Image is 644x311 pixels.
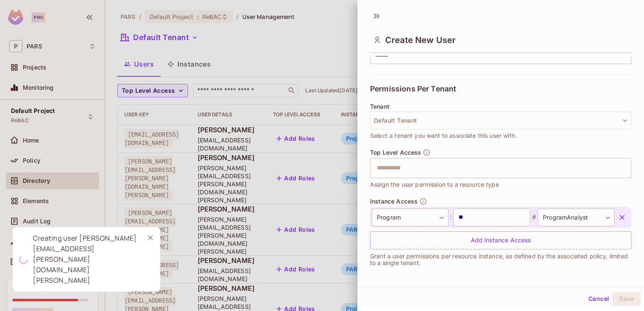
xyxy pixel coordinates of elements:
button: Save [612,292,641,306]
span: Permissions Per Tenant [370,85,456,93]
div: Program [372,209,448,226]
span: Create New User [385,35,456,45]
button: Open [627,167,628,169]
div: ProgramAnalyst [538,209,614,226]
span: Top Level Access [370,149,421,156]
span: # [530,212,538,223]
p: Grant a user permissions per resource instance, as defined by the associated policy, limited to a... [370,253,631,266]
button: Cancel [585,292,612,306]
span: Assign the user permission to a resource type [370,180,499,189]
div: Add Instance Access [370,231,631,249]
button: Default Tenant [370,112,631,129]
div: Creating user [PERSON_NAME][EMAIL_ADDRESS][PERSON_NAME][DOMAIN_NAME][PERSON_NAME] [33,233,137,286]
span: Instance Access [370,198,418,205]
span: Select a tenant you want to associate this user with. [370,131,517,140]
span: : [448,212,453,223]
button: Close [144,231,157,244]
span: Tenant [370,103,389,110]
